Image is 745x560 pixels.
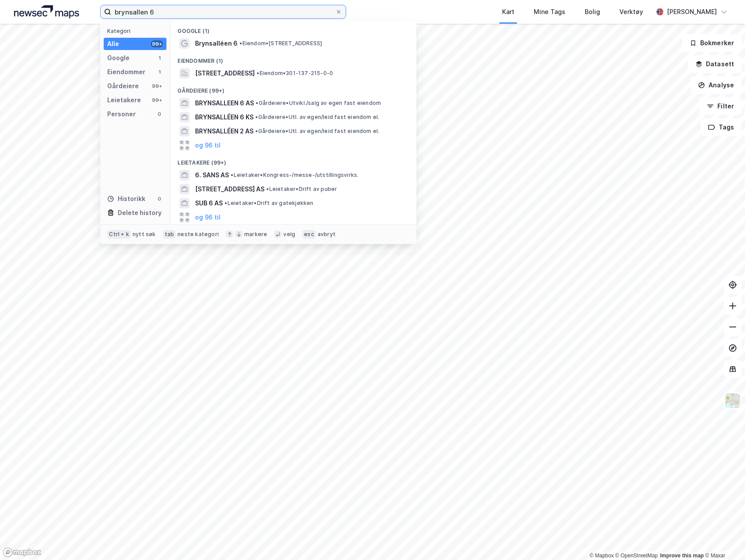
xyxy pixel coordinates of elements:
div: Leietakere (99+) [170,152,416,168]
div: markere [244,231,267,238]
span: • [255,128,258,134]
button: og 96 til [195,212,221,223]
input: Søk på adresse, matrikkel, gårdeiere, leietakere eller personer [111,5,335,18]
div: Ctrl + k [107,230,131,239]
span: [STREET_ADDRESS] [195,68,255,79]
a: Mapbox homepage [3,547,41,557]
iframe: Chat Widget [701,518,745,560]
div: Kart [502,7,514,17]
div: 1 [156,68,163,75]
span: Brynsalléen 6 [195,38,238,49]
button: Tags [701,118,741,136]
span: Leietaker • Drift av gatekjøkken [224,200,313,207]
div: Leietakere [107,95,141,105]
span: Gårdeiere • Utl. av egen/leid fast eiendom el. [255,128,379,135]
div: avbryt [318,231,336,238]
a: Improve this map [660,553,704,559]
span: • [266,186,269,192]
span: • [239,40,242,47]
div: 1 [156,54,163,61]
div: 0 [156,111,163,118]
span: • [231,172,233,178]
span: BRYNSALLÉEN 6 KS [195,112,253,122]
span: [STREET_ADDRESS] AS [195,184,264,194]
span: • [224,200,227,206]
div: 99+ [151,97,163,104]
div: Historikk [107,194,145,204]
a: OpenStreetMap [615,553,658,559]
span: Eiendom • [STREET_ADDRESS] [239,40,322,47]
span: 6. SANS AS [195,170,229,180]
img: Z [724,392,741,409]
span: Leietaker • Kongress-/messe-/utstillingsvirks. [231,172,358,179]
span: Leietaker • Drift av puber [266,186,337,193]
div: Google (1) [170,21,416,36]
div: Mine Tags [534,7,565,17]
button: Bokmerker [682,34,741,52]
div: Bolig [585,7,600,17]
div: velg [283,231,295,238]
button: Analyse [691,76,741,94]
span: SUB 6 AS [195,198,223,208]
span: Gårdeiere • Utl. av egen/leid fast eiendom el. [255,114,379,121]
div: Alle [107,39,119,49]
div: Gårdeiere [107,81,139,91]
div: Personer [107,109,136,119]
div: Verktøy [619,7,643,17]
div: Gårdeiere (99+) [170,80,416,96]
a: Mapbox [589,553,614,559]
span: BRYNSALLÉEN 2 AS [195,126,253,136]
div: tab [163,230,176,239]
div: Kategori [107,28,166,34]
span: • [257,70,259,76]
div: esc [302,230,316,239]
span: Eiendom • 301-137-215-0-0 [257,70,333,77]
span: BRYNSALLEEN 6 AS [195,98,254,108]
span: Gårdeiere • Utvikl./salg av egen fast eiendom [256,100,381,107]
button: Filter [699,97,741,115]
div: nytt søk [133,231,156,238]
div: Eiendommer [107,67,145,77]
div: 0 [156,195,163,202]
div: Google [107,53,130,63]
div: Delete history [118,208,162,218]
img: logo.a4113a55bc3d86da70a041830d287a7e.svg [14,5,79,18]
button: og 96 til [195,140,221,151]
div: neste kategori [177,231,219,238]
span: • [256,100,258,106]
div: [PERSON_NAME] [667,7,717,17]
div: 99+ [151,40,163,47]
div: 99+ [151,83,163,90]
span: • [255,114,258,120]
div: Eiendommer (1) [170,50,416,66]
button: Datasett [688,55,741,73]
